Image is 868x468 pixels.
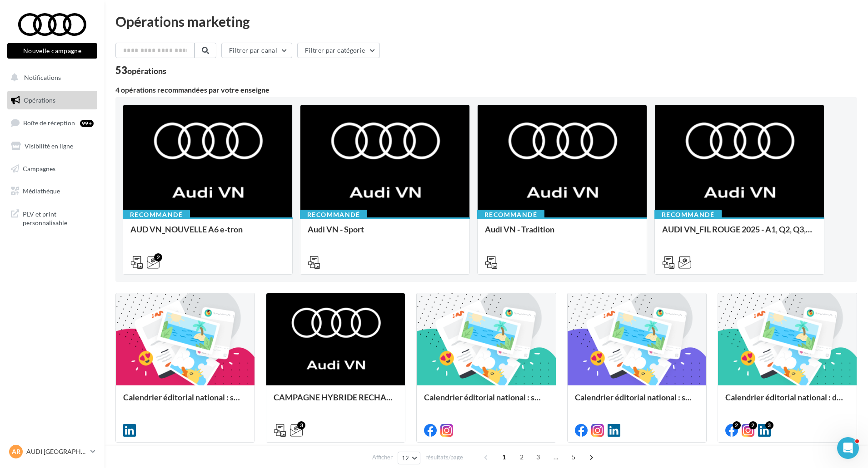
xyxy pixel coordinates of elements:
[749,421,757,429] div: 2
[115,15,857,28] div: Opérations marketing
[837,437,859,459] iframe: Intercom live chat
[485,225,639,243] div: Audi VN - Tradition
[398,452,421,464] button: 12
[5,68,95,87] button: Notifications
[297,421,305,429] div: 3
[5,204,99,231] a: PLV et print personnalisable
[23,208,94,227] span: PLV et print personnalisable
[23,119,75,127] span: Boîte de réception
[123,393,247,411] div: Calendrier éditorial national : semaine du 22.09 au 28.09
[372,453,393,462] span: Afficher
[23,187,60,195] span: Médiathèque
[5,113,99,133] a: Boîte de réception99+
[425,453,463,462] span: résultats/page
[7,443,97,460] a: AR AUDI [GEOGRAPHIC_DATA]
[5,137,99,156] a: Visibilité en ligne
[24,74,61,81] span: Notifications
[300,210,367,220] div: Recommandé
[123,210,190,220] div: Recommandé
[654,210,722,220] div: Recommandé
[115,86,857,94] div: 4 opérations recommandées par votre enseigne
[24,96,55,104] span: Opérations
[725,393,849,411] div: Calendrier éditorial national : du 02.09 au 15.09
[274,393,398,411] div: CAMPAGNE HYBRIDE RECHARGEABLE
[575,393,699,411] div: Calendrier éditorial national : semaine du 08.09 au 14.09
[497,450,511,464] span: 1
[765,421,773,429] div: 3
[5,182,99,201] a: Médiathèque
[308,225,462,243] div: Audi VN - Sport
[297,43,380,58] button: Filtrer par catégorie
[566,450,581,464] span: 5
[221,43,292,58] button: Filtrer par canal
[80,120,94,127] div: 99+
[7,43,97,59] button: Nouvelle campagne
[115,65,166,75] div: 53
[12,447,20,456] span: AR
[477,210,544,220] div: Recommandé
[424,393,548,411] div: Calendrier éditorial national : semaine du 15.09 au 21.09
[127,67,166,75] div: opérations
[5,91,99,110] a: Opérations
[531,450,545,464] span: 3
[662,225,817,243] div: AUDI VN_FIL ROUGE 2025 - A1, Q2, Q3, Q5 et Q4 e-tron
[5,159,99,178] a: Campagnes
[549,450,563,464] span: ...
[514,450,529,464] span: 2
[402,454,409,462] span: 12
[733,421,741,429] div: 2
[154,253,162,261] div: 2
[130,225,285,243] div: AUD VN_NOUVELLE A6 e-tron
[23,164,55,172] span: Campagnes
[26,447,87,456] p: AUDI [GEOGRAPHIC_DATA]
[25,142,73,150] span: Visibilité en ligne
